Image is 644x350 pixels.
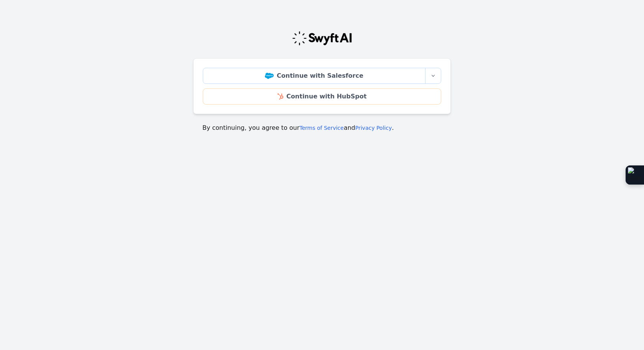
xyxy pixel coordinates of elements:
[265,73,274,79] img: Salesforce
[292,31,352,46] img: Swyft Logo
[203,88,441,105] a: Continue with HubSpot
[202,123,442,132] p: By continuing, you agree to our and .
[278,93,283,100] img: HubSpot
[203,68,426,84] a: Continue with Salesforce
[355,125,392,131] a: Privacy Policy
[299,125,343,131] a: Terms of Service
[628,167,642,183] img: Extension Icon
